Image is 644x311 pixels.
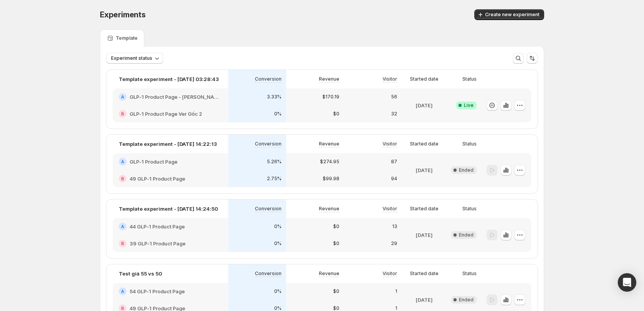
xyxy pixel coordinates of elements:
[383,206,397,212] p: Visitor
[383,141,397,147] p: Visitor
[130,93,222,101] h2: GLP-1 Product Page - [PERSON_NAME] sản [PERSON_NAME] ver3
[391,159,397,165] p: 87
[119,140,217,148] p: Template experiment - [DATE] 14:22:13
[319,206,339,212] p: Revenue
[121,95,124,99] h2: A
[267,176,282,182] p: 2.75%
[274,111,282,117] p: 0%
[391,176,397,182] p: 94
[267,159,282,165] p: 5.26%
[319,76,339,82] p: Revenue
[391,240,397,247] p: 29
[106,53,163,64] button: Experiment status
[618,273,636,292] div: Open Intercom Messenger
[333,111,339,117] p: $0
[395,288,397,294] p: 1
[333,223,339,230] p: $0
[121,241,124,246] h2: B
[462,270,477,277] p: Status
[130,158,177,166] h2: GLP-1 Product Page
[100,10,146,19] span: Experiments
[416,101,433,109] p: [DATE]
[410,270,438,277] p: Started date
[267,94,282,100] p: 3.33%
[462,141,477,147] p: Status
[255,141,282,147] p: Conversion
[119,205,218,213] p: Template experiment - [DATE] 14:24:50
[274,288,282,294] p: 0%
[119,270,162,277] p: Test giá 55 vs 50
[459,167,474,173] span: Ended
[383,76,397,82] p: Visitor
[391,94,397,100] p: 56
[464,102,474,108] span: Live
[121,306,124,311] h2: B
[333,288,339,294] p: $0
[116,35,138,41] p: Template
[323,176,339,182] p: $99.98
[462,206,477,212] p: Status
[320,159,339,165] p: $274.95
[474,9,544,20] button: Create new experiment
[121,289,124,294] h2: A
[319,141,339,147] p: Revenue
[130,287,185,295] h2: 54 GLP-1 Product Page
[255,206,282,212] p: Conversion
[255,76,282,82] p: Conversion
[416,296,433,304] p: [DATE]
[130,175,185,183] h2: 49 GLP-1 Product Page
[130,223,185,230] h2: 44 GLP-1 Product Page
[410,76,438,82] p: Started date
[391,111,397,117] p: 32
[322,94,339,100] p: $170.19
[392,223,397,230] p: 13
[274,240,282,247] p: 0%
[255,270,282,277] p: Conversion
[485,12,539,18] span: Create new experiment
[527,53,538,64] button: Sort the results
[383,270,397,277] p: Visitor
[274,223,282,230] p: 0%
[121,159,124,164] h2: A
[111,55,152,61] span: Experiment status
[121,176,124,181] h2: B
[410,141,438,147] p: Started date
[459,297,474,303] span: Ended
[459,232,474,238] span: Ended
[119,75,219,83] p: Template experiment - [DATE] 03:28:43
[333,240,339,247] p: $0
[462,76,477,82] p: Status
[319,270,339,277] p: Revenue
[416,231,433,239] p: [DATE]
[130,240,185,247] h2: 39 GLP-1 Product Page
[130,110,202,118] h2: GLP-1 Product Page Ver Gốc 2
[121,112,124,116] h2: B
[410,206,438,212] p: Started date
[416,166,433,174] p: [DATE]
[121,224,124,229] h2: A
